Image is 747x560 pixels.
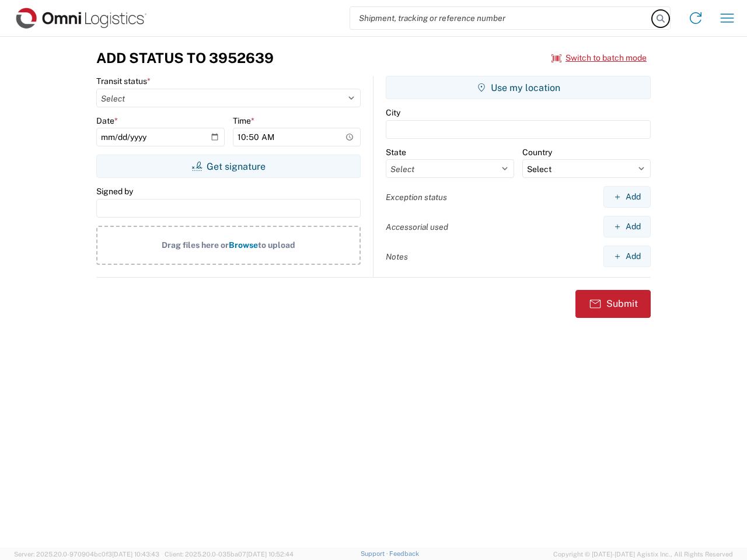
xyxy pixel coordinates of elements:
[233,116,254,126] label: Time
[603,216,651,237] button: Add
[386,251,408,262] label: Notes
[112,551,159,558] span: [DATE] 10:43:43
[96,116,118,126] label: Date
[246,551,294,558] span: [DATE] 10:52:44
[603,186,651,208] button: Add
[386,192,447,202] label: Exception status
[350,7,652,29] input: Shipment, tracking or reference number
[386,147,406,157] label: State
[603,246,651,267] button: Add
[522,147,552,157] label: Country
[575,290,651,318] button: Submit
[96,76,151,86] label: Transit status
[361,550,390,557] a: Support
[551,48,647,68] button: Switch to batch mode
[553,549,733,559] span: Copyright © [DATE]-[DATE] Agistix Inc., All Rights Reserved
[386,107,400,118] label: City
[162,240,229,250] span: Drag files here or
[96,186,133,197] label: Signed by
[96,50,274,66] h3: Add Status to 3952639
[14,551,159,558] span: Server: 2025.20.0-970904bc0f3
[258,240,295,250] span: to upload
[386,76,651,99] button: Use my location
[96,155,361,178] button: Get signature
[389,550,419,557] a: Feedback
[165,551,294,558] span: Client: 2025.20.0-035ba07
[229,240,258,250] span: Browse
[386,222,448,232] label: Accessorial used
